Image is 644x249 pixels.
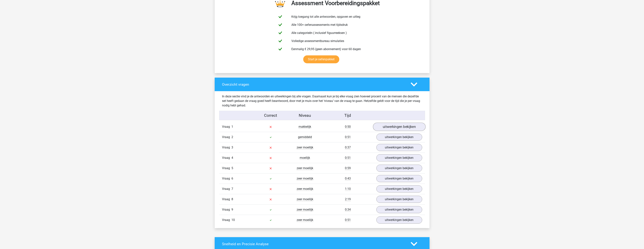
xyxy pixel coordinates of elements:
[297,146,313,149] span: zeer moeilijk
[222,242,405,246] h4: Snelheid en Precisie Analyse
[345,156,351,160] span: 0:51
[376,154,422,161] a: uitwerkingen bekijken
[299,125,311,129] span: makkelijk
[345,125,351,129] span: 0:50
[222,187,231,191] span: Vraag
[376,134,422,141] a: uitwerkingen bekijken
[345,187,351,191] span: 1:10
[222,166,231,170] span: Vraag
[222,156,231,160] span: Vraag
[231,146,233,149] span: 3
[376,165,422,172] a: uitwerkingen bekijken
[222,207,231,212] span: Vraag
[231,125,233,128] span: 1
[231,218,235,222] span: 10
[222,145,231,150] span: Vraag
[376,216,422,224] a: uitwerkingen bekijken
[345,135,351,139] span: 0:51
[376,144,422,151] a: uitwerkingen bekijken
[322,112,373,118] div: Tijd
[376,175,422,182] a: uitwerkingen bekijken
[222,124,231,129] span: Vraag
[288,112,322,118] div: Niveau
[345,166,351,170] span: 0:59
[297,187,313,191] span: zeer moeilijk
[345,177,351,180] span: 0:43
[231,156,233,160] span: 4
[298,135,312,139] span: gemiddeld
[222,218,231,222] span: Vraag
[297,197,313,201] span: zeer moeilijk
[345,208,351,212] span: 0:34
[231,187,233,191] span: 7
[373,123,425,131] a: uitwerkingen bekijken
[253,112,288,118] div: Correct
[231,166,233,170] span: 5
[222,176,231,181] span: Vraag
[222,135,231,139] span: Vraag
[222,82,405,87] h4: Overzicht vragen
[297,218,313,222] span: zeer moeilijk
[219,94,425,108] div: In deze sectie vind je de antwoorden en uitwerkingen bij alle vragen. Daarnaast kun je bij elke v...
[376,196,422,203] a: uitwerkingen bekijken
[376,185,422,192] a: uitwerkingen bekijken
[231,197,233,201] span: 8
[231,135,233,139] span: 2
[297,177,313,180] span: zeer moeilijk
[222,197,231,202] span: Vraag
[231,208,233,211] span: 9
[345,146,351,149] span: 0:37
[376,206,422,213] a: uitwerkingen bekijken
[345,197,351,201] span: 2:19
[297,208,313,212] span: zeer moeilijk
[345,218,351,222] span: 0:51
[303,55,339,63] a: Start je oefenpakket
[297,166,313,170] span: zeer moeilijk
[231,177,233,180] span: 6
[300,156,310,160] span: moeilijk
